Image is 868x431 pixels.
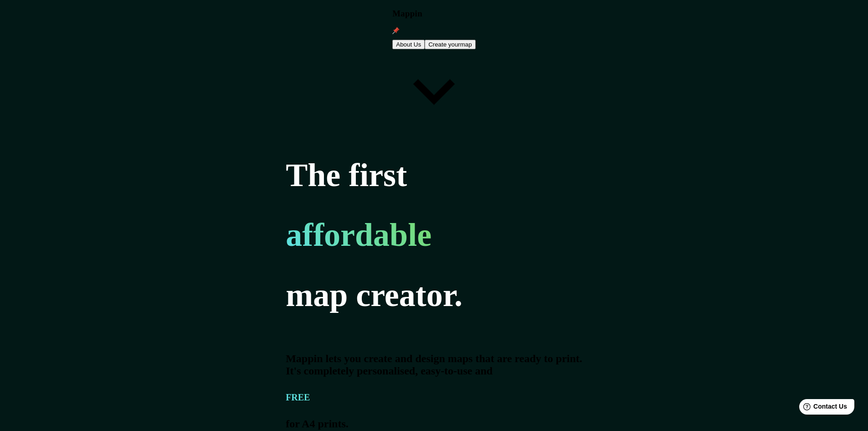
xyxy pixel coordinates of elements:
h1: affordable [286,216,462,254]
button: Create yourmap [425,40,476,49]
button: About Us [392,40,425,49]
img: mappin-pin [392,27,400,34]
h2: Mappin lets you create and design maps that are ready to print. It's completely personalised, eas... [286,353,582,431]
h1: The first map creator. [286,156,462,321]
iframe: Help widget launcher [787,395,858,421]
h3: Mappin [392,9,475,19]
h5: FREE [286,392,582,403]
